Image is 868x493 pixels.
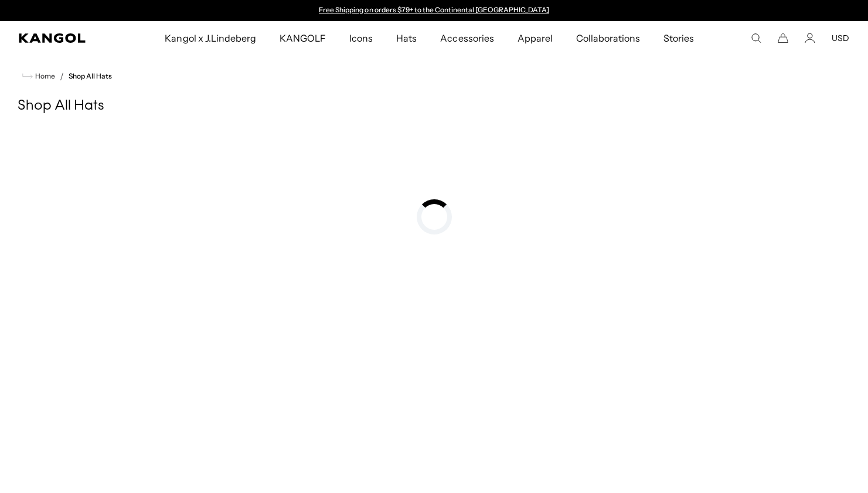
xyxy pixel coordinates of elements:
span: KANGOLF [280,21,326,55]
a: Icons [338,21,384,55]
span: Kangol x J.Lindeberg [165,21,256,55]
a: Hats [384,21,428,55]
span: Home [33,72,55,80]
a: Accessories [428,21,505,55]
li: / [55,69,64,83]
span: Hats [396,21,417,55]
span: Accessories [440,21,493,55]
h1: Shop All Hats [18,97,850,115]
button: Cart [778,33,788,43]
a: Home [22,71,55,81]
button: USD [832,33,849,43]
summary: Search here [751,33,761,43]
a: KANGOLF [268,21,338,55]
span: Stories [663,21,694,55]
a: Collaborations [564,21,652,55]
span: Apparel [518,21,553,55]
a: Account [805,33,815,43]
div: 1 of 2 [314,6,555,15]
a: Shop All Hats [69,72,112,80]
a: Kangol x J.Lindeberg [153,21,268,55]
slideshow-component: Announcement bar [314,6,555,15]
a: Apparel [506,21,564,55]
div: Announcement [314,6,555,15]
a: Kangol [19,33,108,43]
span: Icons [349,21,373,55]
a: Stories [652,21,706,55]
span: Collaborations [576,21,640,55]
a: Free Shipping on orders $79+ to the Continental [GEOGRAPHIC_DATA] [319,5,549,14]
